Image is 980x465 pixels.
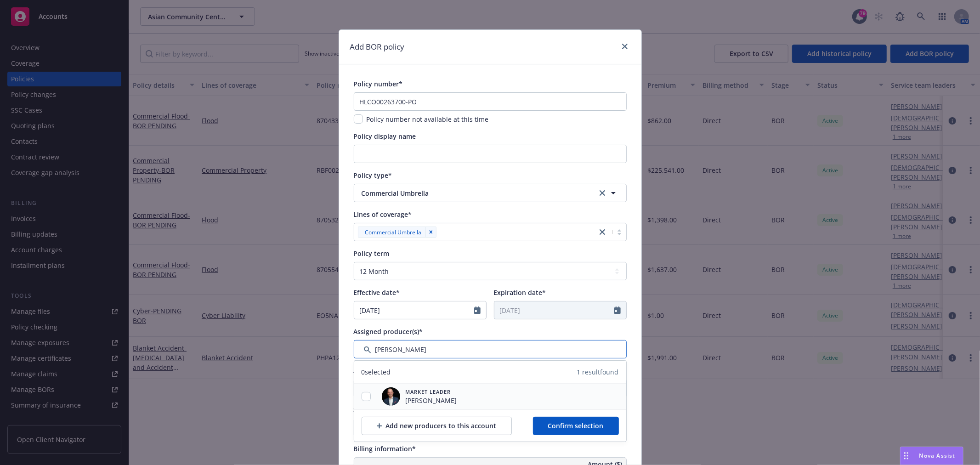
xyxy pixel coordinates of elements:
span: Policy type* [354,171,392,180]
input: MM/DD/YYYY [354,301,474,319]
span: Policy term [354,249,390,258]
svg: Calendar [614,306,621,314]
span: Confirm selection [548,421,604,430]
button: Nova Assist [900,447,963,465]
svg: Calendar [474,306,481,314]
span: Expiration date* [494,288,546,297]
button: Add new producers to this account [362,417,512,435]
a: close [619,41,630,52]
span: [PERSON_NAME] [406,396,457,405]
span: Nova Assist [919,452,956,459]
span: Assigned producer(s)* [354,327,423,336]
input: Filter by keyword... [354,340,627,358]
button: Confirm selection [533,417,619,435]
span: Policy number not available at this time [367,115,489,124]
span: 0 selected [362,367,391,377]
a: close [597,227,608,238]
span: Market Leader [406,388,457,396]
div: Drag to move [901,447,912,465]
div: Remove [object Object] [425,227,436,238]
button: Commercial Umbrellaclear selection [354,184,627,202]
span: Commercial Umbrella [365,227,422,237]
span: Policy display name [354,132,416,141]
span: Billing information* [354,444,416,453]
span: Commercial Umbrella [362,227,422,237]
div: Add new producers to this account [377,417,497,435]
img: employee photo [382,387,400,406]
span: Policy number* [354,79,403,88]
span: 1 result found [577,367,619,377]
input: MM/DD/YYYY [494,301,614,319]
span: Commercial Umbrella [362,188,583,198]
span: Effective date* [354,288,400,297]
a: clear selection [597,187,608,198]
span: Lines of coverage* [354,210,412,219]
h1: Add BOR policy [350,41,405,53]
